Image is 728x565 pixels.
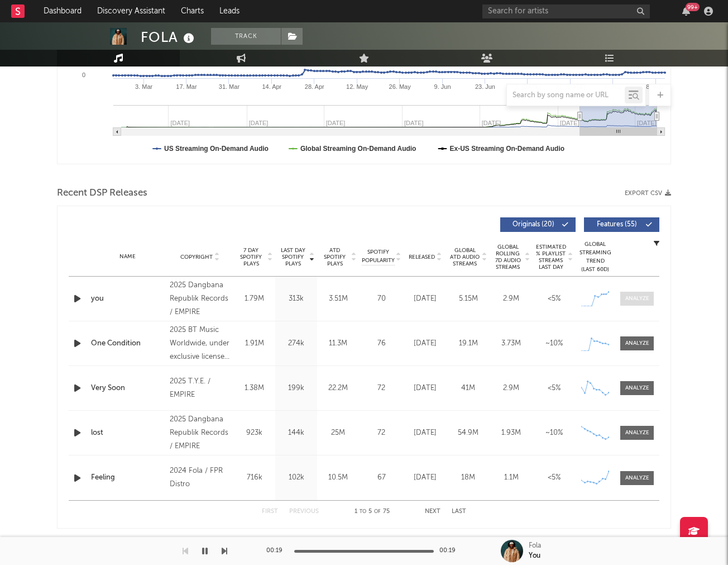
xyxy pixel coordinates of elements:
[289,509,319,515] button: Previous
[425,509,440,515] button: Next
[452,509,466,515] button: Last
[278,472,314,483] div: 102k
[219,83,240,90] text: 31. Mar
[535,383,573,394] div: <5%
[362,428,401,439] div: 72
[170,413,231,453] div: 2025 Dangbana Republik Records / EMPIRE
[409,254,435,260] span: Released
[535,338,573,349] div: ~ 10 %
[605,83,622,90] text: 4. Aug
[450,145,565,153] text: Ex-US Streaming On-Demand Audio
[529,551,540,561] div: You
[362,293,401,305] div: 70
[91,472,164,483] a: Feeling
[643,83,663,90] text: 18. Aug
[362,248,395,265] span: Spotify Popularity
[91,293,164,305] a: you
[170,324,231,364] div: 2025 BT Music Worldwide, under exclusive license to Easier Said, LLC
[91,383,164,394] a: Very Soon
[475,83,495,90] text: 23. Jun
[492,244,523,270] span: Global Rolling 7D Audio Streams
[180,254,213,260] span: Copyright
[141,28,197,46] div: FOLA
[406,338,444,349] div: [DATE]
[449,338,487,349] div: 19.1M
[389,83,411,90] text: 26. May
[625,190,671,197] button: Export CSV
[236,383,272,394] div: 1.38M
[91,253,164,261] div: Name
[278,293,314,305] div: 313k
[362,383,401,394] div: 72
[406,472,444,483] div: [DATE]
[91,428,164,439] a: lost
[492,338,530,349] div: 3.73M
[278,338,314,349] div: 274k
[535,428,573,439] div: ~ 10 %
[320,338,356,349] div: 11.3M
[91,338,164,349] a: One Condition
[236,293,272,305] div: 1.79M
[492,293,530,305] div: 2.9M
[529,541,541,551] div: Fola
[320,293,356,305] div: 3.51M
[584,217,659,232] button: Features(55)
[406,383,444,394] div: [DATE]
[164,145,269,153] text: US Streaming On-Demand Audio
[176,83,197,90] text: 17. Mar
[278,383,314,394] div: 199k
[320,428,356,439] div: 25M
[170,279,231,319] div: 2025 Dangbana Republik Records / EMPIRE
[686,3,700,11] div: 99 +
[300,145,416,153] text: Global Streaming On-Demand Audio
[555,83,585,90] text: 21. [DATE]
[449,383,487,394] div: 41M
[341,505,403,519] div: 1 5 75
[320,472,356,483] div: 10.5M
[320,383,356,394] div: 22.2M
[262,83,281,90] text: 14. Apr
[236,247,266,267] span: 7 Day Spotify Plays
[507,221,559,228] span: Originals ( 20 )
[170,375,231,402] div: 2025 T.Y.E. / EMPIRE
[492,428,530,439] div: 1.93M
[439,544,462,558] div: 00:19
[515,83,541,90] text: 7. [DATE]
[449,428,487,439] div: 54.9M
[406,428,444,439] div: [DATE]
[434,83,451,90] text: 9. Jun
[236,472,272,483] div: 716k
[362,338,401,349] div: 76
[507,91,625,100] input: Search by song name or URL
[262,509,278,515] button: First
[236,428,272,439] div: 923k
[492,472,530,483] div: 1.1M
[236,338,272,349] div: 1.91M
[535,244,566,270] span: Estimated % Playlist Streams Last Day
[500,217,576,232] button: Originals(20)
[591,221,643,228] span: Features ( 55 )
[135,83,153,90] text: 3. Mar
[278,247,308,267] span: Last Day Spotify Plays
[346,83,368,90] text: 12. May
[362,472,401,483] div: 67
[320,247,349,267] span: ATD Spotify Plays
[682,7,690,16] button: 99+
[278,428,314,439] div: 144k
[578,240,612,274] div: Global Streaming Trend (Last 60D)
[449,247,480,267] span: Global ATD Audio Streams
[535,472,573,483] div: <5%
[82,72,85,78] text: 0
[406,293,444,305] div: [DATE]
[305,83,324,90] text: 28. Apr
[492,383,530,394] div: 2.9M
[449,472,487,483] div: 18M
[482,4,650,18] input: Search for artists
[170,464,231,491] div: 2024 Fola / FPR Distro
[266,544,289,558] div: 00:19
